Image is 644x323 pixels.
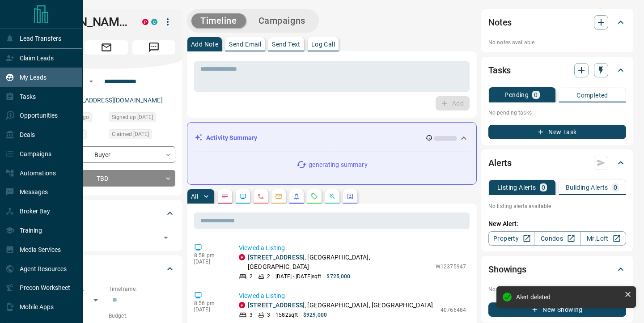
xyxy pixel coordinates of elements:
div: Alerts [488,152,626,174]
p: 0 [534,92,538,98]
a: Property [488,231,534,246]
p: [DATE] [194,259,225,265]
div: Sat Sep 14 2024 [109,112,175,125]
div: Showings [488,259,626,280]
p: Log Call [311,41,335,47]
p: 8:56 pm [194,300,225,306]
div: Activity Summary [195,130,469,146]
div: Alert deleted [516,293,621,301]
p: New Alert: [488,219,626,229]
div: Sat Sep 14 2024 [109,129,175,142]
button: Open [160,231,172,244]
p: No notes available [488,38,626,47]
span: Claimed [DATE] [112,130,149,139]
div: property.ca [239,302,245,308]
button: Timeline [191,13,246,28]
p: Budget: [109,312,175,320]
p: , [GEOGRAPHIC_DATA], [GEOGRAPHIC_DATA] [248,301,433,310]
button: Open [86,76,97,87]
span: Message [132,40,175,55]
span: Email [85,40,128,55]
p: 3 [250,311,253,319]
p: 40766484 [441,306,466,314]
p: 3 [267,311,270,319]
div: condos.ca [151,19,157,25]
p: Add Note [191,41,218,47]
p: Timeframe: [109,285,175,293]
h2: Tasks [488,63,511,77]
span: Signed up [DATE] [112,113,153,122]
p: 8:58 pm [194,252,225,259]
p: 1582 sqft [275,311,298,319]
a: Mr.Loft [580,231,626,246]
p: No listing alerts available [488,202,626,210]
p: Pending [504,92,529,98]
p: 0 [614,184,617,191]
p: , [GEOGRAPHIC_DATA], [GEOGRAPHIC_DATA] [248,253,431,272]
p: Viewed a Listing [239,291,466,301]
h1: [PERSON_NAME] [38,15,129,29]
p: $929,000 [303,311,327,319]
p: 2 [250,272,253,280]
button: New Showing [488,302,626,317]
svg: Requests [311,193,318,200]
div: Notes [488,12,626,33]
a: [STREET_ADDRESS] [248,254,305,261]
button: Campaigns [250,13,314,28]
div: Buyer [38,146,175,163]
p: 0 [542,184,545,191]
p: Completed [576,92,608,98]
p: Viewed a Listing [239,243,466,253]
p: 2 [267,272,270,280]
p: $725,000 [326,272,350,280]
svg: Notes [221,193,229,200]
div: Criteria [38,258,175,280]
p: generating summary [309,160,367,170]
p: No pending tasks [488,106,626,119]
svg: Listing Alerts [293,193,300,200]
svg: Agent Actions [347,193,354,200]
h2: Showings [488,262,526,276]
svg: Opportunities [329,193,336,200]
h2: Notes [488,15,512,30]
p: Send Email [229,41,261,47]
p: No showings booked [488,285,626,293]
p: Listing Alerts [497,184,536,191]
a: Condos [534,231,580,246]
h2: Alerts [488,156,512,170]
p: All [191,193,198,200]
svg: Emails [275,193,282,200]
a: [EMAIL_ADDRESS][DOMAIN_NAME] [62,97,163,104]
p: [DATE] [194,306,225,313]
p: Send Text [272,41,301,47]
div: TBD [38,170,175,187]
div: property.ca [239,254,245,260]
p: W12375947 [436,263,466,271]
p: [DATE] - [DATE] sqft [275,272,321,280]
div: Tasks [488,59,626,81]
div: property.ca [142,19,148,25]
svg: Lead Browsing Activity [239,193,246,200]
p: Building Alerts [566,184,608,191]
div: Tags [38,203,175,224]
svg: Calls [257,193,264,200]
p: Activity Summary [206,133,257,143]
a: [STREET_ADDRESS] [248,302,305,309]
button: New Task [488,125,626,139]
